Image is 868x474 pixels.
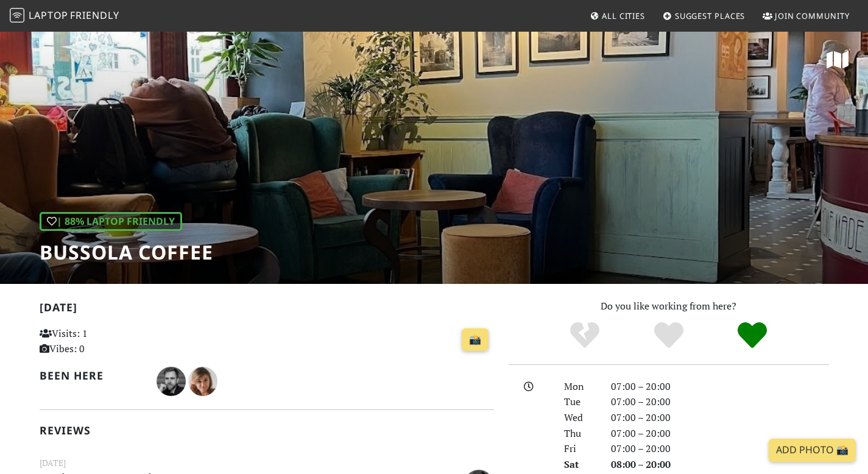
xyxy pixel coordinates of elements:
span: Suggest Places [675,10,746,21]
span: Kirill Shmidt [157,373,188,387]
img: 5151-kirill.jpg [157,367,186,396]
div: No [543,320,627,351]
img: 2698-anna.jpg [188,367,217,396]
a: All Cities [585,5,650,27]
a: 📸 [462,328,489,352]
div: | 88% Laptop Friendly [40,212,182,232]
div: 07:00 – 20:00 [604,441,836,457]
div: Yes [627,320,711,351]
div: Fri [557,441,603,457]
small: [DATE] [32,456,501,470]
div: 08:00 – 20:00 [604,457,836,473]
a: Suggest Places [658,5,750,27]
div: Sat [557,457,603,473]
h2: Reviews [40,424,494,437]
a: Join Community [758,5,855,27]
p: Do you like working from here? [509,299,829,314]
div: 07:00 – 20:00 [604,410,836,426]
span: Friendly [70,9,119,22]
a: LaptopFriendly LaptopFriendly [10,5,119,27]
div: 07:00 – 20:00 [604,394,836,410]
h1: Bussola Coffee [40,241,213,264]
h2: [DATE] [40,301,494,319]
a: Add Photo 📸 [769,439,856,462]
p: Visits: 1 Vibes: 0 [40,326,182,357]
div: Mon [557,379,603,395]
span: Laptop [29,9,68,22]
span: All Cities [602,10,645,21]
div: 07:00 – 20:00 [604,379,836,395]
span: Anna Levasova [188,373,217,387]
div: 07:00 – 20:00 [604,426,836,442]
div: Wed [557,410,603,426]
span: Join Community [775,10,850,21]
h2: Been here [40,369,143,382]
img: LaptopFriendly [10,8,24,23]
div: Thu [557,426,603,442]
div: Definitely! [710,320,794,351]
div: Tue [557,394,603,410]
